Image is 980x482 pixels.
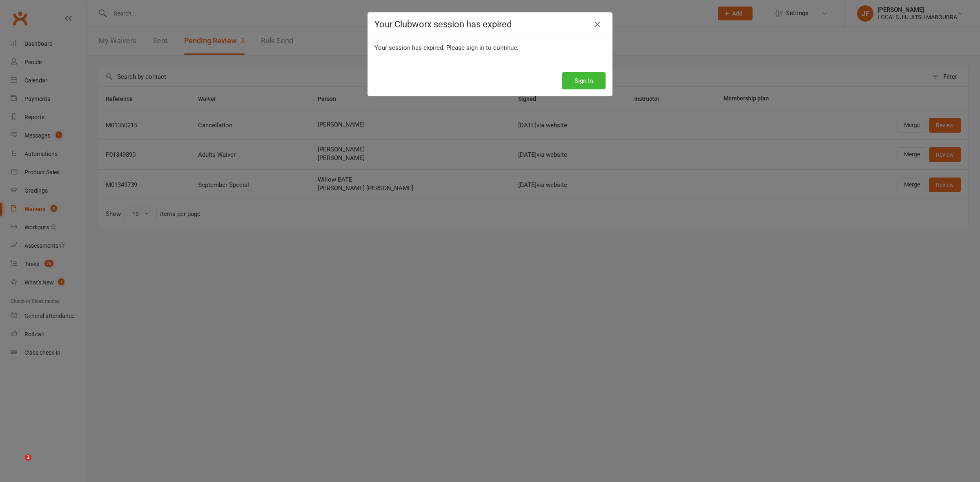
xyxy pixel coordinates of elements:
iframe: Intercom live chat [8,454,28,474]
span: 2 [25,454,31,461]
button: Sign In [562,72,606,89]
span: Your session has expired. Please sign in to continue. [374,44,519,51]
h4: Your Clubworx session has expired [374,19,606,29]
a: Close [591,18,604,31]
